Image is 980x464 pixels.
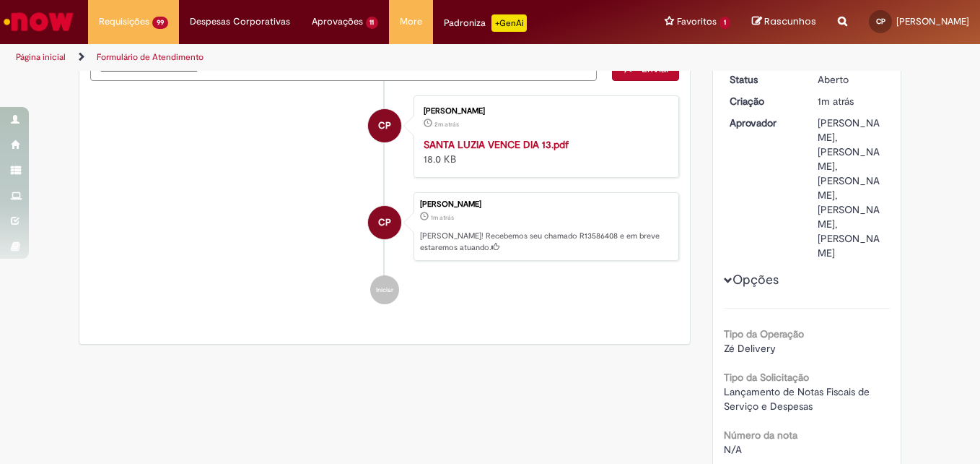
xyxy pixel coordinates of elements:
span: 99 [152,17,168,29]
span: Requisições [99,14,149,29]
p: +GenAi [491,14,527,32]
div: [PERSON_NAME] [424,107,664,116]
p: [PERSON_NAME]! Recebemos seu chamado R13586408 e em breve estaremos atuando. [420,231,671,253]
span: Zé Delivery [724,342,776,355]
a: Página inicial [16,51,66,63]
span: Lançamento de Notas Fiscais de Serviço e Despesas [724,385,872,413]
div: Carolina De Sousa Piropo [368,109,401,142]
span: N/A [724,443,742,456]
div: Carolina De Sousa Piropo [368,206,401,239]
b: Tipo da Operação [724,327,804,340]
div: 01/10/2025 14:45:43 [818,94,885,108]
b: Número da nota [724,429,797,442]
span: Despesas Corporativas [190,14,290,29]
span: Favoritos [677,14,717,29]
dt: Status [719,72,808,87]
time: 01/10/2025 14:45:05 [434,120,459,129]
span: CP [876,17,885,26]
div: Aberto [818,72,885,87]
time: 01/10/2025 14:45:43 [431,213,454,222]
span: 2m atrás [434,120,459,129]
span: Rascunhos [764,14,816,28]
a: SANTA LUZIA VENCE DIA 13.pdf [424,138,569,151]
span: Aprovações [312,14,363,29]
dt: Aprovador [719,116,808,130]
img: ServiceNow [1,7,76,36]
div: Padroniza [444,14,527,32]
span: 1 [719,17,730,29]
ul: Trilhas de página [11,44,642,71]
li: Carolina De Sousa Piropo [90,192,679,262]
a: Rascunhos [752,15,816,29]
span: [PERSON_NAME] [896,15,969,27]
div: [PERSON_NAME], [PERSON_NAME], [PERSON_NAME], [PERSON_NAME], [PERSON_NAME] [818,116,885,260]
div: 18.0 KB [424,137,664,166]
span: 11 [366,17,379,29]
span: CP [378,205,391,240]
span: More [400,14,422,29]
div: [PERSON_NAME] [420,200,671,209]
span: 1m atrás [431,213,454,222]
dt: Criação [719,94,808,108]
span: Enviar [642,62,670,75]
ul: Histórico de tíquete [90,81,679,319]
span: 1m atrás [818,95,854,108]
b: Tipo da Solicitação [724,371,809,384]
span: CP [378,108,391,143]
a: Formulário de Atendimento [97,51,204,63]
